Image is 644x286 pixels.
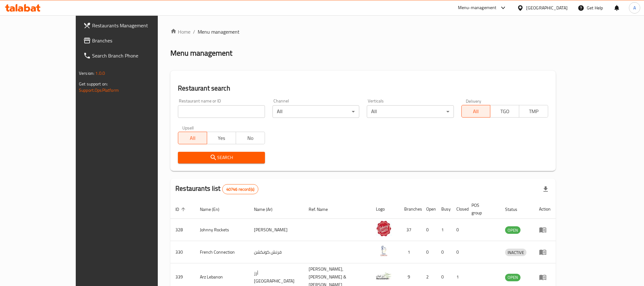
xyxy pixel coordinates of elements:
td: فرنش كونكشن [249,241,304,263]
span: TMP [522,107,546,116]
div: Menu [539,226,551,234]
button: TMP [519,105,548,118]
td: 0 [451,219,466,241]
td: 0 [421,219,436,241]
span: 1.0.0 [95,69,105,77]
td: [PERSON_NAME] [249,219,304,241]
th: Branches [399,200,421,219]
th: Action [534,200,556,219]
span: Branches [92,37,178,44]
a: Restaurants Management [78,18,183,33]
div: All [367,105,454,118]
span: Ref. Name [309,206,336,213]
div: Menu [539,248,551,256]
label: Upsell [182,125,194,130]
div: Menu-management [458,4,497,12]
button: No [236,132,265,144]
span: OPEN [505,227,520,234]
td: 0 [436,241,451,263]
div: Total records count [222,184,258,194]
h2: Restaurant search [178,84,548,93]
span: All [464,107,488,116]
nav: breadcrumb [170,28,556,36]
span: ID [175,206,187,213]
button: All [178,132,207,144]
span: Name (Ar) [254,206,281,213]
span: Status [505,206,526,213]
span: Version: [79,69,94,77]
a: Search Branch Phone [78,48,183,63]
li: / [193,28,195,36]
input: Search for restaurant name or ID.. [178,105,265,118]
th: Logo [371,200,399,219]
span: Restaurants Management [92,22,178,29]
div: OPEN [505,226,520,234]
td: French Connection [195,241,249,263]
span: Yes [210,134,234,143]
th: Open [421,200,436,219]
td: 1 [436,219,451,241]
span: TGO [493,107,517,116]
span: A [633,4,636,11]
span: Search Branch Phone [92,52,178,59]
span: POS group [471,201,493,217]
div: Menu [539,273,551,281]
td: 0 [451,241,466,263]
span: Search [183,154,260,162]
th: Closed [451,200,466,219]
td: 0 [421,241,436,263]
span: Menu management [198,28,239,36]
img: Arz Lebanon [376,268,392,284]
td: Johnny Rockets [195,219,249,241]
span: All [181,134,205,143]
img: Johnny Rockets [376,221,392,236]
h2: Restaurants list [175,184,258,194]
button: All [461,105,491,118]
button: Yes [207,132,236,144]
h2: Menu management [170,48,232,58]
a: Branches [78,33,183,48]
button: TGO [490,105,519,118]
div: Export file [538,182,553,197]
a: Support.OpsPlatform [79,86,119,94]
label: Delivery [466,99,482,103]
button: Search [178,152,265,163]
div: INACTIVE [505,249,526,256]
img: French Connection [376,243,392,259]
span: No [239,134,262,143]
td: 1 [399,241,421,263]
span: Name (En) [200,206,228,213]
span: Get support on: [79,80,108,88]
div: All [272,105,359,118]
td: 37 [399,219,421,241]
span: INACTIVE [505,249,526,256]
span: OPEN [505,274,520,281]
span: 40746 record(s) [223,186,258,192]
div: [GEOGRAPHIC_DATA] [526,4,568,11]
th: Busy [436,200,451,219]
